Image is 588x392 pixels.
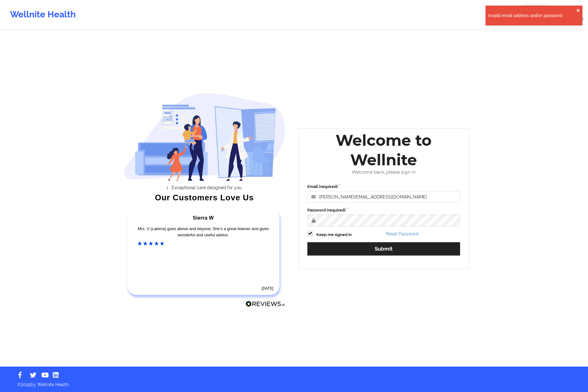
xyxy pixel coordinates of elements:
a: Reviews.io Logo [246,301,285,309]
span: Sierra W [193,215,214,220]
button: close [576,8,580,13]
img: Reviews.io Logo [246,301,285,307]
button: Submit [307,242,460,256]
div: Welcome to Wellnite [303,131,464,170]
div: Invalid email address and/or password [488,12,576,19]
a: Reset Password [386,231,418,236]
img: wellnite-auth-hero_200.c722682e.png [124,93,286,180]
li: Exceptional care designed for you. [129,185,285,190]
div: Our Customers Love Us [124,194,286,201]
label: Keep me signed in [316,232,352,238]
div: Mrs. V (Lakima) goes above and beyond. She’s a great listener and gives wonderful and useful advice. [138,226,269,238]
div: Welcome back, please sign in [303,170,464,175]
label: Password (required) [307,207,460,213]
input: Email address [307,191,460,203]
p: © 2025 by Wellnite Health [13,377,575,388]
time: [DATE] [262,286,274,291]
label: Email (required) [307,184,460,190]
